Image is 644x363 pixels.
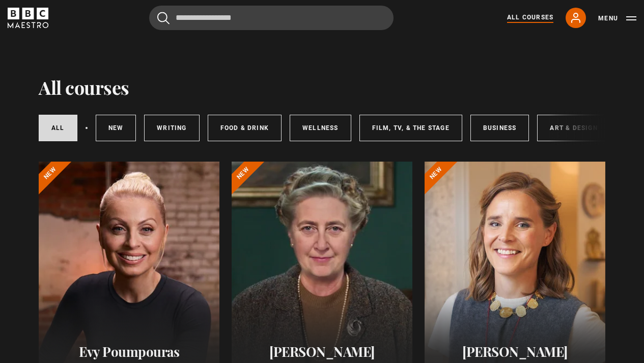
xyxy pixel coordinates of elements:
button: Submit the search query [157,12,170,24]
button: Toggle navigation [598,13,636,23]
a: Food & Drink [208,115,282,141]
svg: BBC Maestro [8,8,48,28]
h2: Evy Poumpouras [51,344,207,359]
a: Film, TV, & The Stage [359,115,462,141]
h1: All courses [39,76,129,98]
a: Business [470,115,529,141]
a: All Courses [507,13,553,23]
a: New [96,115,136,141]
a: Writing [144,115,199,141]
h2: [PERSON_NAME] [244,344,400,359]
a: Wellness [290,115,351,141]
h2: [PERSON_NAME] [437,344,593,359]
a: Art & Design [537,115,610,141]
input: Search [149,6,394,30]
a: All [39,115,77,141]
